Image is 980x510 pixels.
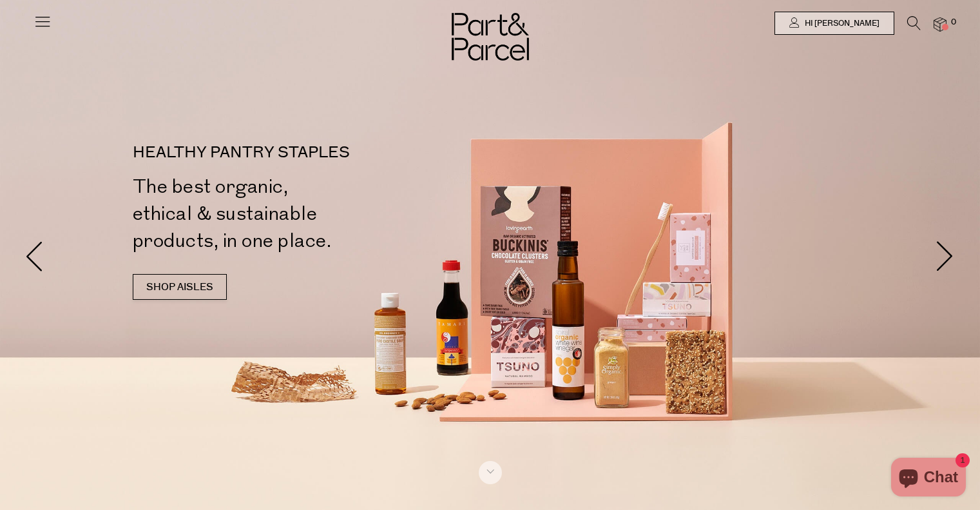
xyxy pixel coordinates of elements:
a: 0 [934,17,946,31]
a: SHOP AISLES [133,274,227,300]
span: Hi [PERSON_NAME] [802,18,879,29]
a: Hi [PERSON_NAME] [774,12,894,35]
p: HEALTHY PANTRY STAPLES [133,145,495,161]
img: Part&Parcel [452,13,529,61]
h2: The best organic, ethical & sustainable products, in one place. [133,173,495,255]
inbox-online-store-chat: Shopify online store chat [887,458,970,500]
span: 0 [948,17,959,28]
